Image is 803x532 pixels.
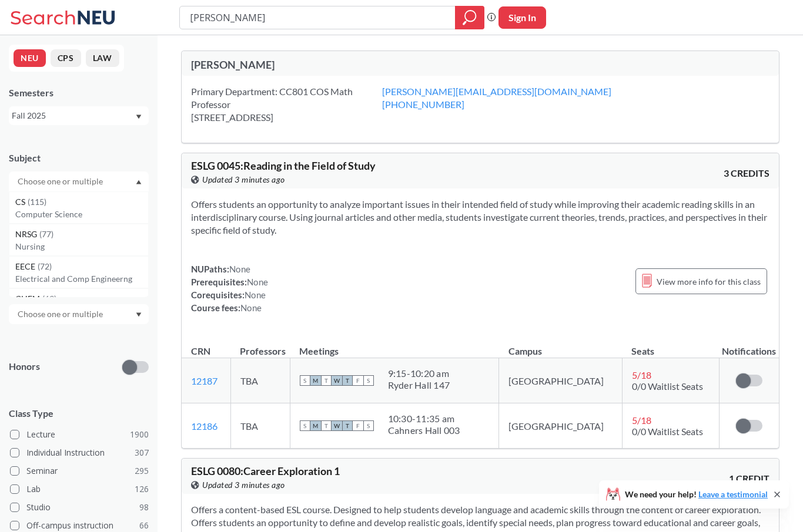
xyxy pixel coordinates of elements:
svg: Dropdown arrow [136,312,142,317]
span: ( 72 ) [38,261,52,271]
div: CRN [191,345,210,358]
section: Offers students an opportunity to analyze important issues in their intended field of study while... [191,198,769,237]
div: 9:15 - 10:20 am [388,368,450,379]
a: Leave a testimonial [698,489,768,499]
span: W [332,375,342,386]
span: Class Type [9,407,149,420]
span: F [353,420,363,431]
a: 12186 [191,420,218,432]
div: [PERSON_NAME] [191,58,480,71]
span: 1 CREDIT [729,472,769,485]
span: 98 [139,501,149,514]
span: T [342,420,353,431]
input: Choose one or multiple [12,174,111,188]
span: ( 115 ) [28,197,46,207]
p: Nursing [15,241,148,252]
div: Semesters [9,86,149,99]
span: 5 / 18 [632,415,651,426]
span: T [321,375,332,386]
div: 10:30 - 11:35 am [388,413,460,425]
span: None [245,289,266,300]
span: T [321,420,332,431]
span: 295 [135,464,149,477]
td: TBA [230,403,290,449]
span: NRSG [15,228,39,241]
span: CHEM [15,292,42,305]
th: Notifications [719,333,779,358]
span: ( 69 ) [42,294,56,304]
label: Studio [10,500,149,515]
span: 0/0 Waitlist Seats [632,426,703,437]
th: Professors [230,333,290,358]
span: None [229,264,250,274]
span: Updated 3 minutes ago [202,479,285,491]
svg: magnifying glass [463,9,477,26]
div: magnifying glass [455,6,484,29]
span: S [363,420,374,431]
span: ESLG 0045 : Reading in the Field of Study [191,159,376,172]
td: [GEOGRAPHIC_DATA] [499,403,622,449]
div: Cahners Hall 003 [388,425,460,436]
div: Fall 2025Dropdown arrow [9,106,149,125]
span: None [247,277,268,287]
input: Class, professor, course number, "phrase" [189,8,447,28]
div: Ryder Hall 147 [388,379,450,391]
span: Updated 3 minutes ago [202,173,285,186]
span: EECE [15,260,38,273]
span: View more info for this class [657,274,761,289]
span: M [310,420,321,431]
p: Honors [9,360,40,373]
span: 66 [139,519,149,532]
div: Subject [9,151,149,164]
span: 5 / 18 [632,369,651,381]
span: W [332,420,342,431]
a: [PERSON_NAME][EMAIL_ADDRESS][DOMAIN_NAME] [382,86,611,97]
a: [PHONE_NUMBER] [382,99,464,110]
span: T [342,375,353,386]
a: 12187 [191,375,218,386]
span: 307 [135,446,149,459]
div: NUPaths: Prerequisites: Corequisites: Course fees: [191,262,268,314]
span: 126 [135,483,149,496]
td: TBA [230,358,290,403]
span: None [240,302,262,313]
span: CS [15,196,28,208]
span: S [300,375,310,386]
span: 0/0 Waitlist Seats [632,381,703,392]
p: Computer Science [15,208,148,220]
label: Individual Instruction [10,445,149,460]
span: S [300,420,310,431]
button: LAW [86,49,119,67]
div: Dropdown arrow [9,304,149,324]
span: M [310,375,321,386]
span: F [353,375,363,386]
button: NEU [14,49,46,67]
span: We need your help! [625,490,768,499]
div: Dropdown arrowCS(115)Computer ScienceNRSG(77)NursingEECE(72)Electrical and Comp EngineerngCHEM(69... [9,171,149,191]
span: ( 77 ) [39,229,53,239]
p: Electrical and Comp Engineerng [15,273,148,285]
svg: Dropdown arrow [136,180,142,184]
button: CPS [51,49,81,67]
button: Sign In [498,6,546,29]
label: Lab [10,482,149,497]
span: ESLG 0080 : Career Exploration 1 [191,464,340,477]
span: 3 CREDITS [724,167,769,180]
th: Seats [622,333,719,358]
label: Seminar [10,463,149,479]
td: [GEOGRAPHIC_DATA] [499,358,622,403]
svg: Dropdown arrow [136,115,142,119]
input: Choose one or multiple [12,307,111,321]
th: Campus [499,333,622,358]
div: Primary Department: CC801 COS Math Professor [STREET_ADDRESS] [191,85,382,124]
span: 1900 [130,428,149,441]
label: Lecture [10,427,149,442]
div: Fall 2025 [12,109,135,122]
th: Meetings [290,333,499,358]
span: S [363,375,374,386]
